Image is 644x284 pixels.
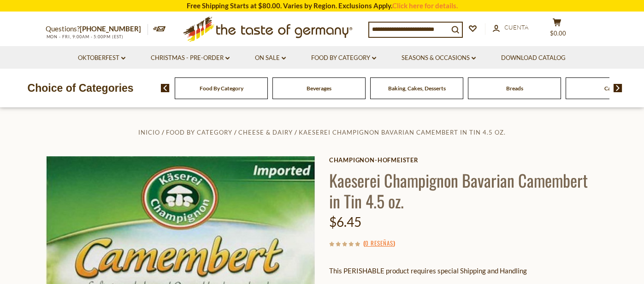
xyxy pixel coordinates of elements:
[80,24,141,33] a: [PHONE_NUMBER]
[504,24,528,31] span: Cuenta
[544,18,571,41] button: $0.00
[365,238,393,248] a: 0 reseñas
[402,53,476,63] a: Seasons & Occasions
[200,85,243,92] a: Food By Category
[363,238,395,248] span: ( )
[388,85,446,92] a: Baking, Cakes, Desserts
[550,30,566,37] span: $0.00
[392,1,458,10] a: Click here for details.
[161,84,170,92] img: previous arrow
[166,129,232,136] a: Food By Category
[46,34,124,39] span: MON - FRI, 9:00AM - 5:00PM (EST)
[78,53,125,63] a: Oktoberfest
[307,85,331,92] a: Beverages
[604,85,620,92] a: Candy
[46,23,148,35] p: Questions?
[151,53,230,63] a: Christmas - PRE-ORDER
[255,53,286,63] a: On Sale
[138,129,160,136] a: Inicio
[299,129,506,136] a: Kaeserei Champignon Bavarian Camembert in Tin 4.5 oz.
[614,84,622,92] img: next arrow
[238,129,293,136] a: Cheese & Dairy
[329,214,361,230] span: $6.45
[493,23,528,33] a: Cuenta
[329,265,599,277] p: This PERISHABLE product requires special Shipping and Handling
[311,53,376,63] a: Food By Category
[329,170,599,211] h1: Kaeserei Champignon Bavarian Camembert in Tin 4.5 oz.
[501,53,566,63] a: Download Catalog
[329,156,599,164] a: Champignon-Hofmeister
[506,85,523,92] a: Breads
